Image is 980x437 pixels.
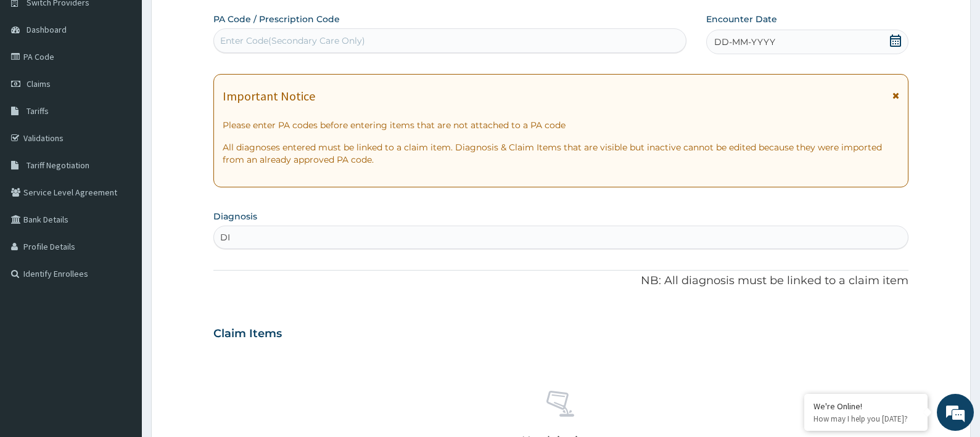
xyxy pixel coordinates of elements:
span: Dashboard [27,24,67,35]
span: DD-MM-YYYY [714,36,775,48]
label: PA Code / Prescription Code [213,13,340,25]
label: Encounter Date [706,13,777,25]
h3: Claim Items [213,327,282,341]
p: Please enter PA codes before entering items that are not attached to a PA code [223,119,900,131]
p: How may I help you today? [813,414,918,424]
div: Minimize live chat window [202,6,232,36]
span: Claims [27,78,51,89]
span: We're online! [72,137,170,261]
div: Chat with us now [64,69,207,85]
div: We're Online! [813,401,918,412]
img: d_794563401_company_1708531726252_794563401 [23,62,50,92]
p: All diagnoses entered must be linked to a claim item. Diagnosis & Claim Items that are visible bu... [223,141,900,166]
span: Tariff Negotiation [27,160,89,171]
div: Enter Code(Secondary Care Only) [220,35,365,47]
p: NB: All diagnosis must be linked to a claim item [213,273,909,289]
span: Tariffs [27,105,49,116]
textarea: Type your message and hit 'Enter' [6,300,235,343]
h1: Important Notice [223,89,315,103]
label: Diagnosis [213,210,257,223]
